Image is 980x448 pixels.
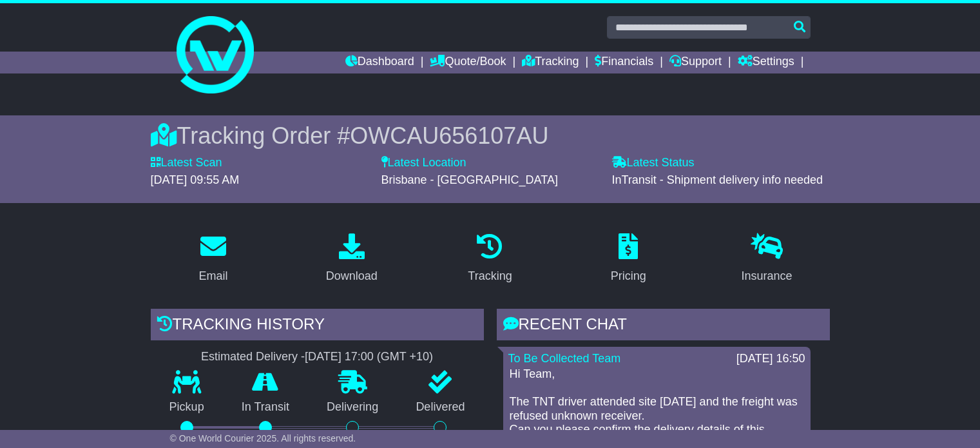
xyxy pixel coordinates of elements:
label: Latest Location [381,156,466,170]
div: Tracking Order # [151,122,830,150]
a: Settings [738,52,794,73]
a: Email [190,229,236,289]
div: Email [198,268,227,285]
a: Insurance [733,229,801,289]
div: RECENT CHAT [497,309,830,344]
div: [DATE] 17:00 (GMT +10) [305,350,433,364]
div: Download [326,268,378,285]
a: Support [669,52,722,73]
span: OWCAU656107AU [350,122,548,149]
label: Latest Scan [151,156,222,170]
p: In Transit [223,400,308,414]
div: Pricing [611,268,646,285]
a: Quote/Book [430,52,506,73]
span: © One World Courier 2025. All rights reserved. [170,433,356,443]
a: To Be Collected Team [508,352,621,365]
div: [DATE] 16:50 [736,352,805,366]
p: Delivering [308,400,397,414]
a: Download [318,229,386,289]
a: Pricing [602,229,655,289]
span: Brisbane - [GEOGRAPHIC_DATA] [381,173,558,186]
label: Latest Status [612,156,695,170]
a: Dashboard [345,52,414,73]
a: Tracking [459,229,520,289]
div: Insurance [742,268,793,285]
span: [DATE] 09:55 AM [151,173,240,186]
div: Estimated Delivery - [151,350,484,364]
a: Tracking [522,52,579,73]
a: Financials [595,52,653,73]
p: Delivered [397,400,483,414]
div: Tracking history [151,309,484,344]
span: InTransit - Shipment delivery info needed [612,173,823,186]
div: Tracking [468,268,512,285]
p: Pickup [151,400,223,414]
